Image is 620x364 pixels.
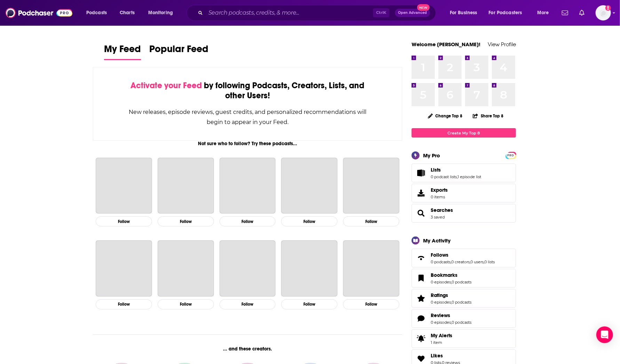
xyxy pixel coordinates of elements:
button: Follow [281,216,337,226]
a: Searches [414,208,428,218]
a: Ratings [414,293,428,303]
a: Show notifications dropdown [577,7,587,19]
svg: Add a profile image [605,5,611,11]
span: Popular Feed [149,43,208,59]
a: Lists [431,167,481,173]
div: Not sure who to follow? Try these podcasts... [93,141,402,147]
a: Charts [115,7,139,18]
span: My Alerts [431,332,452,339]
span: Podcasts [86,8,107,18]
span: My Feed [104,43,141,59]
a: Bookmarks [431,272,471,278]
a: View Profile [488,41,516,48]
span: Lists [431,167,441,173]
span: PRO [507,153,515,158]
button: Open AdvancedNew [395,9,430,17]
span: Open Advanced [398,11,427,15]
a: 0 creators [451,259,470,264]
span: Exports [431,187,448,193]
a: 0 podcasts [452,320,471,325]
button: Follow [343,299,399,309]
a: Reviews [414,314,428,323]
a: Lists [414,168,428,178]
span: New [417,4,430,11]
span: Activate your Feed [130,80,202,91]
a: 3 saved [431,215,445,220]
button: Share Top 8 [472,109,504,123]
a: Popular Feed [149,43,208,60]
a: 0 users [470,259,484,264]
div: My Activity [423,237,451,244]
div: by following Podcasts, Creators, Lists, and other Users! [128,81,367,101]
span: For Podcasters [489,8,522,18]
span: Reviews [431,312,450,318]
span: Ctrl K [373,8,389,17]
button: Follow [158,299,214,309]
a: Business Wars [343,240,399,297]
a: My Feed [104,43,141,60]
span: , [451,259,451,264]
span: Follows [412,249,516,267]
span: Charts [120,8,135,18]
a: My Favorite Murder with Karen Kilgariff and Georgia Hardstark [343,158,399,214]
a: Ratings [431,292,471,298]
div: Search podcasts, credits, & more... [193,5,443,21]
span: , [451,280,452,284]
span: , [484,259,484,264]
div: ... and these creators. [93,346,402,352]
a: Create My Top 8 [412,128,516,138]
button: Follow [220,216,276,226]
a: The Joe Rogan Experience [96,158,152,214]
span: Reviews [412,309,516,328]
span: , [451,300,452,305]
a: 0 episodes [431,320,451,325]
span: Likes [431,353,443,359]
span: Exports [414,188,428,198]
a: 1 episode list [458,174,481,179]
button: Follow [96,299,152,309]
button: Follow [220,299,276,309]
a: Ologies with Alie Ward [158,240,214,297]
a: TED Talks Daily [281,240,337,297]
a: This American Life [158,158,214,214]
button: Show profile menu [596,5,611,20]
button: Follow [158,216,214,226]
img: User Profile [596,5,611,20]
a: 0 podcast lists [431,174,457,179]
a: My Alerts [412,329,516,348]
span: Logged in as WE_Broadcast [596,5,611,20]
span: , [451,320,452,325]
a: Welcome [PERSON_NAME]! [412,41,480,48]
a: Searches [431,207,453,213]
a: Show notifications dropdown [559,7,571,19]
span: Bookmarks [412,269,516,288]
span: Searches [412,204,516,223]
a: The Daily [281,158,337,214]
button: Change Top 8 [424,111,467,120]
span: Ratings [412,289,516,308]
img: Podchaser - Follow, Share and Rate Podcasts [6,6,72,19]
button: Follow [281,299,337,309]
span: More [537,8,549,18]
a: Freakonomics Radio [220,240,276,297]
div: Open Intercom Messenger [596,326,613,343]
span: Monitoring [148,8,173,18]
a: 0 lists [484,259,495,264]
a: Likes [431,353,460,359]
div: My Pro [423,152,440,159]
a: 0 podcasts [431,259,451,264]
span: My Alerts [414,334,428,344]
button: open menu [81,7,116,18]
a: 0 episodes [431,300,451,305]
a: Follows [414,253,428,263]
span: Ratings [431,292,448,298]
button: open menu [484,7,532,18]
button: Follow [343,216,399,226]
a: Follows [431,252,495,258]
a: 0 podcasts [452,280,471,284]
a: Radiolab [96,240,152,297]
